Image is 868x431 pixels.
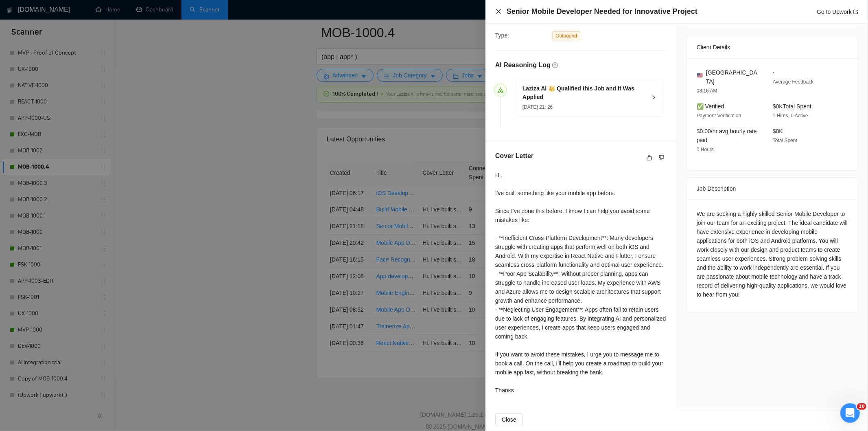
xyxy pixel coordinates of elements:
a: Go to Upworkexport [817,9,858,15]
button: dislike [657,153,667,163]
h5: Laziza AI 👑 Qualified this Job and It Was Applied [523,84,647,101]
div: We are seeking a highly skilled Senior Mobile Developer to join our team for an exciting project.... [697,209,848,299]
span: ✅ Verified [697,103,724,110]
span: 1 Hires, 0 Active [773,113,808,119]
button: Close [495,413,523,426]
span: 0 Hours [697,147,714,152]
span: [GEOGRAPHIC_DATA] [706,68,760,86]
span: send [498,87,503,93]
span: $0K Total Spent [773,103,811,110]
span: Payment Verification [697,113,741,119]
span: dislike [659,154,665,161]
div: Job Description [697,178,848,200]
button: like [645,153,654,163]
span: Total Spent [773,138,797,143]
span: Close [502,415,516,424]
span: right [652,95,656,100]
span: $0K [773,128,783,134]
span: [DATE] 21: 26 [523,104,553,110]
span: close [495,8,502,15]
span: export [853,9,858,14]
img: 🇺🇸 [697,73,703,78]
h5: Cover Letter [495,151,533,161]
div: Hi. I've built something like your mobile app before. Since I’ve done this before, I know I can h... [495,171,667,395]
span: Outbound [552,31,580,40]
button: Close [495,8,502,15]
span: $0.00/hr avg hourly rate paid [697,128,757,143]
span: 10 [857,403,866,410]
span: - [773,69,775,76]
h4: Senior Mobile Developer Needed for Innovative Project [507,7,697,17]
span: question-circle [552,62,558,68]
div: Client Details [697,36,848,58]
span: Average Feedback [773,79,814,85]
span: 08:16 AM [697,88,717,94]
iframe: Intercom live chat [840,403,860,423]
h5: AI Reasoning Log [495,60,551,70]
span: like [647,154,652,161]
span: Type: [495,32,509,39]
